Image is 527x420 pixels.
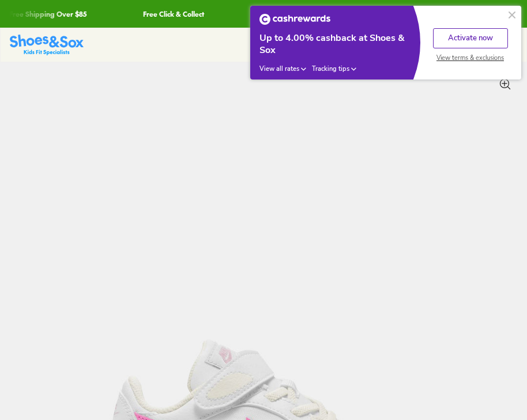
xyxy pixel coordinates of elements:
[259,65,299,73] span: View all rates
[259,14,330,25] img: Cashrewards white logo
[10,35,84,55] img: SNS_Logo_Responsive.svg
[312,65,349,73] span: Tracking tips
[10,35,84,55] a: Shoes & Sox
[433,28,508,48] button: Activate now
[419,3,518,24] a: Book a FREE Expert Fitting
[259,32,411,56] div: Up to 4.00% cashback at Shoes & Sox
[436,54,504,62] span: View terms & exclusions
